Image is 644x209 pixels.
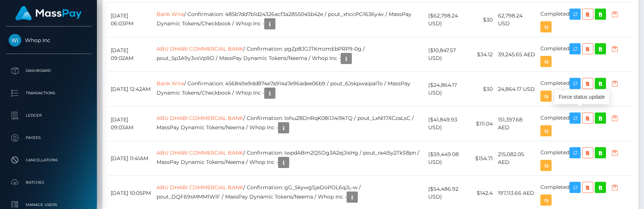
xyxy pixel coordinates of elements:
[538,107,633,141] td: Completed
[538,37,633,72] td: Completed
[154,141,426,176] td: / Confirmation: IwpdABm2QSOg3A2ejJisHg / pout_ra4I5y2TkS8pn / MassPay Dynamic Tokens/Neema / Whop...
[9,155,88,166] p: Cancellations
[157,184,243,191] a: ABU DHABI COMMERCIAL BANK
[9,65,88,76] p: Dashboard
[157,149,243,156] a: ABU DHABI COMMERCIAL BANK
[538,3,633,37] td: Completed
[426,107,470,141] td: ($41,849.93 USD)
[157,11,184,18] a: Bank Wire
[495,37,538,72] td: 39,245.65 AED
[495,72,538,107] td: 24,864.17 USD
[154,107,426,141] td: / Confirmation: lohuZ8DnRqK08i1J4i9kTQ / pout_LxNl17XCzaLsC / MassPay Dynamic Tokens/Neema / Whop...
[9,132,88,143] p: Payees
[6,151,91,170] a: Cancellations
[6,84,91,102] a: Transactions
[495,3,538,37] td: 62,798.24 USD
[157,115,243,121] a: ABU DHABI COMMERCIAL BANK
[6,37,91,44] span: Whop Inc
[6,129,91,147] a: Payees
[154,3,426,37] td: / Confirmation: 485b7dd7b1d24326acf3a2855045b42e / pout_xhccPG1636y4v / MassPay Dynamic Tokens/Ch...
[108,37,154,72] td: [DATE] 09:02AM
[108,3,154,37] td: [DATE] 06:03PM
[108,72,154,107] td: [DATE] 12:42AM
[495,141,538,176] td: 215,082.05 AED
[9,88,88,99] p: Transactions
[6,61,91,80] a: Dashboard
[6,173,91,192] a: Batches
[426,37,470,72] td: ($10,847.57 USD)
[495,107,538,141] td: 151,397.68 AED
[470,3,495,37] td: $30
[426,72,470,107] td: ($24,864.17 USD)
[9,177,88,188] p: Batches
[470,37,495,72] td: $34.12
[154,37,426,72] td: / Confirmation: pgZp8JGJTKmzmEbPRP9-0g / pout_5p3A9y3vsVp9D / MassPay Dynamic Tokens/Neema / Whop...
[108,141,154,176] td: [DATE] 11:41AM
[15,6,82,20] img: MassPay Logo
[6,106,91,125] a: Ledger
[470,72,495,107] td: $30
[538,141,633,176] td: Completed
[470,141,495,176] td: $154.71
[9,34,21,47] img: Whop Inc
[426,141,470,176] td: ($59,449.08 USD)
[470,107,495,141] td: $111.04
[426,3,470,37] td: ($62,798.24 USD)
[157,80,184,87] a: Bank Wire
[108,107,154,141] td: [DATE] 09:03AM
[154,72,426,107] td: / Confirmation: 456849e9dd874e7a914a7e96adee06b9 / pout_6JskpwaipaITo / MassPay Dynamic Tokens/Ch...
[555,90,609,104] div: Force status update
[9,110,88,121] p: Ledger
[157,45,243,52] a: ABU DHABI COMMERCIAL BANK
[538,72,633,107] td: Completed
